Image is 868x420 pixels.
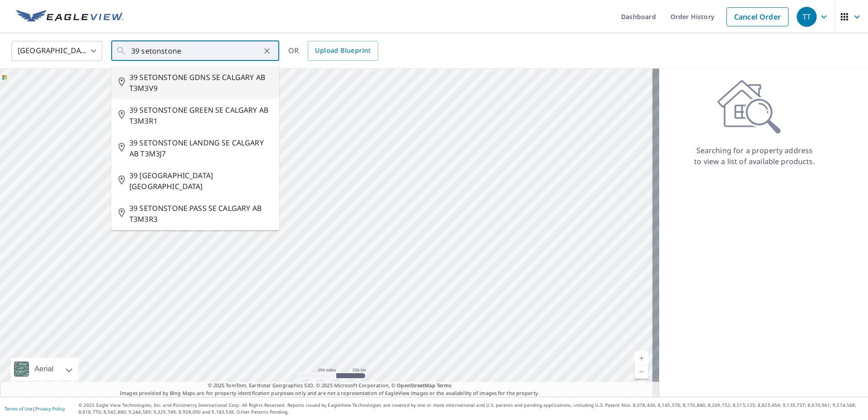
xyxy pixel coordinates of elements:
img: EV Logo [16,10,123,24]
button: Clear [261,45,273,57]
a: Privacy Policy [35,405,65,412]
div: Aerial [32,358,56,380]
div: Aerial [11,358,79,380]
p: © 2025 Eagle View Technologies, Inc. and Pictometry International Corp. All Rights Reserved. Repo... [79,402,863,415]
span: © 2025 TomTom, Earthstar Geographics SIO, © 2025 Microsoft Corporation, © [208,382,452,390]
span: 39 SETONSTONE LANDNG SE CALGARY AB T3M3J7 [129,137,272,159]
span: Upload Blueprint [315,45,370,56]
a: Cancel Order [726,7,789,26]
div: [GEOGRAPHIC_DATA] [11,38,102,64]
span: 39 SETONSTONE GREEN SE CALGARY AB T3M3R1 [129,105,272,126]
p: Searching for a property address to view a list of available products. [694,145,815,167]
a: OpenStreetMap [397,382,435,389]
span: 39 SETONSTONE PASS SE CALGARY AB T3M3R3 [129,203,272,225]
p: | [5,406,65,411]
span: 39 SETONSTONE GDNS SE CALGARY AB T3M3V9 [129,72,272,94]
a: Upload Blueprint [308,41,378,61]
a: Current Level 5, Zoom In [635,351,648,365]
a: Terms [437,382,452,389]
a: Current Level 5, Zoom Out [635,365,648,379]
input: Search by address or latitude-longitude [131,38,261,64]
a: Terms of Use [5,405,33,412]
div: TT [797,7,817,27]
div: OR [288,41,378,61]
span: 39 [GEOGRAPHIC_DATA] [GEOGRAPHIC_DATA] [129,170,272,192]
